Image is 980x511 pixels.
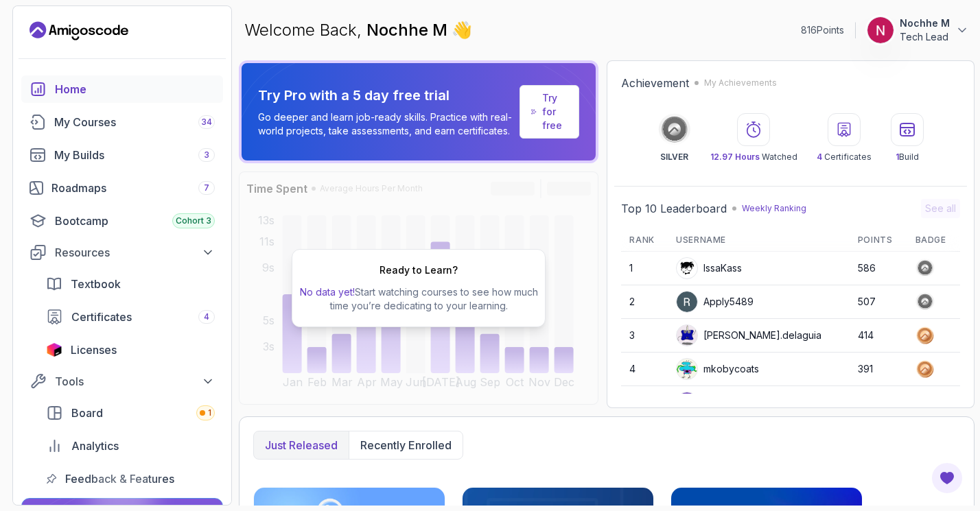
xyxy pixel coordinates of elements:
td: 5 [621,386,668,420]
td: 507 [850,285,907,319]
p: My Achievements [704,78,777,88]
img: user profile image [677,258,697,278]
p: Weekly Ranking [742,203,806,214]
td: 391 [850,353,907,386]
th: Username [668,229,850,252]
a: certificates [38,303,223,331]
span: Analytics [71,438,119,454]
img: default monster avatar [677,325,697,346]
p: Just released [265,437,338,453]
span: 1 [896,152,899,162]
button: See all [921,199,960,218]
span: 12.97 Hours [710,152,760,162]
button: Just released [254,431,349,459]
th: Badge [907,229,960,252]
p: Start watching courses to see how much time you’re dedicating to your learning. [298,285,539,313]
a: textbook [38,270,223,298]
span: Feedback & Features [65,471,174,487]
td: 4 [621,353,668,386]
div: mkobycoats [676,358,759,380]
span: Textbook [71,276,121,292]
span: 👋 [449,16,478,45]
div: My Builds [54,147,215,163]
td: 586 [850,252,907,285]
p: Nochhe M [900,16,950,30]
div: IssaKass [676,257,742,279]
td: 2 [621,285,668,319]
td: 414 [850,319,907,353]
a: builds [21,141,223,169]
img: default monster avatar [677,359,697,379]
div: [PERSON_NAME].delaguia [676,324,821,346]
span: Cohort 3 [176,215,211,226]
span: Board [71,405,103,421]
span: No data yet! [300,286,355,298]
div: Tools [55,373,215,390]
p: SILVER [660,152,688,163]
span: Nochhe M [366,20,452,40]
span: 3 [204,150,209,161]
a: Try for free [520,85,579,139]
button: Tools [21,369,223,394]
img: user profile image [867,17,894,43]
a: Landing page [30,20,128,42]
button: user profile imageNochhe MTech Lead [867,16,969,44]
div: Resources [55,244,215,261]
div: Apply5489 [676,291,754,313]
a: courses [21,108,223,136]
p: Watched [710,152,797,163]
p: Welcome Back, [244,19,472,41]
a: roadmaps [21,174,223,202]
td: 377 [850,386,907,420]
p: Go deeper and learn job-ready skills. Practice with real-world projects, take assessments, and ea... [258,110,514,138]
a: feedback [38,465,223,492]
div: My Courses [54,114,215,130]
th: Points [850,229,907,252]
a: analytics [38,432,223,460]
td: 3 [621,319,668,353]
p: Recently enrolled [360,437,452,453]
img: user profile image [677,392,697,413]
span: 4 [204,311,209,322]
td: 1 [621,252,668,285]
h2: Achievement [621,75,689,91]
p: Tech Lead [900,30,950,44]
h2: Ready to Learn? [380,263,458,277]
span: Certificates [71,309,132,325]
a: licenses [38,336,223,364]
button: Open Feedback Button [931,462,964,495]
img: jetbrains icon [46,343,62,357]
a: home [21,75,223,103]
p: Certificates [817,152,872,163]
h2: Top 10 Leaderboard [621,200,727,217]
div: Home [55,81,215,97]
th: Rank [621,229,668,252]
img: user profile image [677,292,697,312]
a: bootcamp [21,207,223,235]
div: Roadmaps [51,180,215,196]
span: 7 [204,182,209,193]
span: 4 [817,152,822,162]
span: 1 [208,407,211,418]
button: Recently enrolled [349,431,463,459]
div: Bootcamp [55,213,215,229]
p: Build [896,152,919,163]
a: board [38,399,223,427]
p: 816 Points [801,23,844,37]
p: Try Pro with a 5 day free trial [258,86,514,105]
span: Licenses [71,342,117,358]
a: Try for free [542,91,568,132]
div: Osam7ko [676,392,747,414]
span: 34 [201,117,212,128]
button: Resources [21,240,223,265]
